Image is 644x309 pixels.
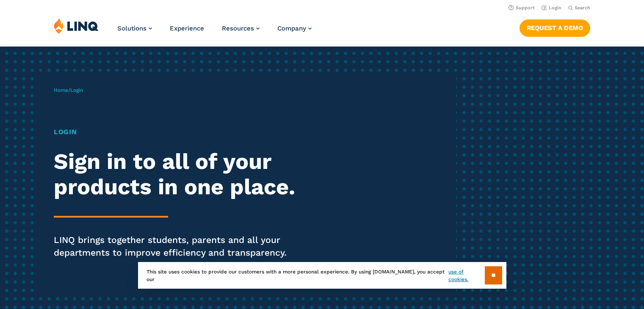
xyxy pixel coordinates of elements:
a: Support [509,5,535,11]
nav: Button Navigation [520,18,590,36]
span: Login [70,87,83,93]
a: Solutions [117,25,152,32]
nav: Primary Navigation [117,18,312,46]
span: Resources [222,25,254,32]
a: use of cookies. [448,268,484,283]
h1: Login [54,127,302,137]
span: Search [575,5,590,11]
a: Request a Demo [520,19,590,36]
span: / [54,87,83,93]
a: Home [54,87,68,93]
span: Company [277,25,306,32]
button: Open Search Bar [568,5,590,11]
img: LINQ | K‑12 Software [54,18,99,34]
h2: Sign in to all of your products in one place. [54,149,302,200]
a: Login [542,5,561,11]
a: Resources [222,25,260,32]
a: Company [277,25,312,32]
div: This site uses cookies to provide our customers with a more personal experience. By using [DOMAIN... [138,262,506,289]
a: Experience [170,25,204,32]
p: LINQ brings together students, parents and all your departments to improve efficiency and transpa... [54,234,302,259]
span: Solutions [117,25,146,32]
